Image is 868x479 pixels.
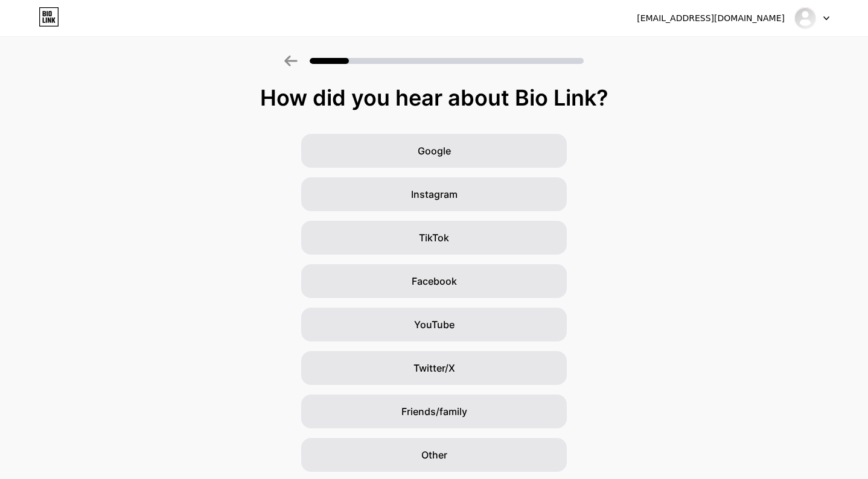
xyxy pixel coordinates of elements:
[794,7,817,30] img: Ana Escobar
[413,361,455,375] span: Twitter/X
[418,144,451,158] span: Google
[401,404,467,419] span: Friends/family
[411,187,458,201] span: Instagram
[421,448,447,462] span: Other
[412,274,457,288] span: Facebook
[419,230,449,245] span: TikTok
[414,317,455,332] span: YouTube
[637,12,785,25] div: [EMAIL_ADDRESS][DOMAIN_NAME]
[6,86,862,110] div: How did you hear about Bio Link?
